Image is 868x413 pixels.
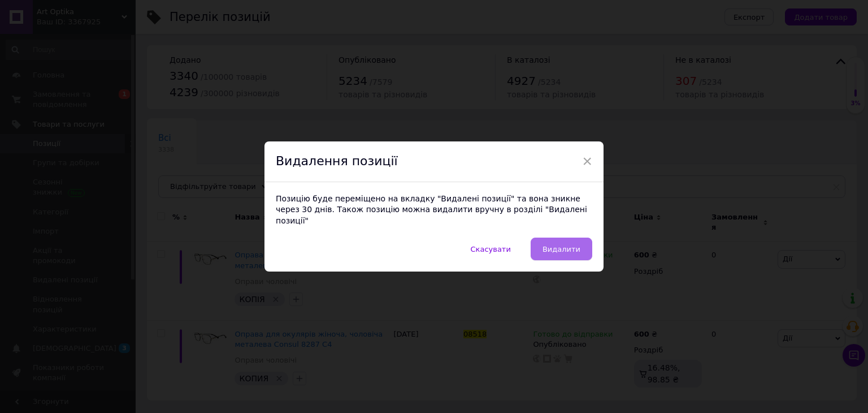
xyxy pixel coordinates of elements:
[582,152,592,171] span: ×
[276,194,587,225] span: Позицію буде переміщено на вкладку "Видалені позиції" та вона зникне через 30 днів. Також позицію...
[542,245,580,253] span: Видалити
[459,238,523,260] button: Скасувати
[471,245,511,253] span: Скасувати
[531,238,592,260] button: Видалити
[276,154,398,168] span: Видалення позиції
